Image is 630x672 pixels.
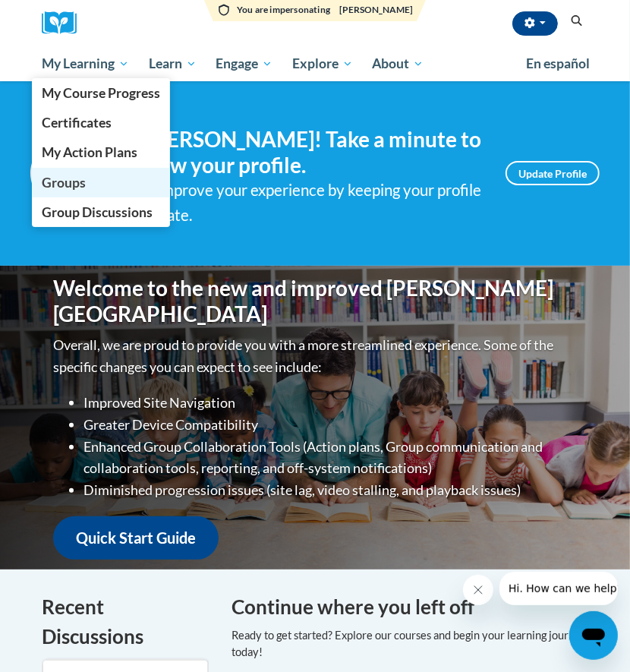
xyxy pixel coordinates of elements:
[53,276,577,327] h1: Welcome to the new and improved [PERSON_NAME][GEOGRAPHIC_DATA]
[32,197,170,227] a: Group Discussions
[42,144,137,160] span: My Action Plans
[149,55,197,73] span: Learn
[121,127,483,178] h4: Hi [PERSON_NAME]! Take a minute to review your profile.
[83,436,577,480] li: Enhanced Group Collaboration Tools (Action plans, Group communication and collaboration tools, re...
[32,137,170,167] a: My Action Plans
[42,11,87,35] img: Logo brand
[42,175,86,191] span: Groups
[232,592,588,622] h4: Continue where you left off
[32,46,139,81] a: My Learning
[516,48,600,80] a: En español
[216,55,272,73] span: Engage
[463,575,493,605] iframe: Close message
[292,55,353,73] span: Explore
[569,611,618,660] iframe: Button to launch messaging window
[9,11,123,23] span: Hi. How can we help?
[32,108,170,137] a: Certificates
[42,592,209,651] h4: Recent Discussions
[206,46,282,81] a: Engage
[506,161,600,185] a: Update Profile
[372,55,424,73] span: About
[32,168,170,197] a: Groups
[32,78,170,108] a: My Course Progress
[30,139,99,207] img: Profile Image
[83,392,577,414] li: Improved Site Navigation
[42,55,129,73] span: My Learning
[83,414,577,436] li: Greater Device Compatibility
[30,46,600,81] div: Main menu
[512,11,558,36] button: Account Settings
[526,55,590,71] span: En español
[139,46,206,81] a: Learn
[42,85,160,101] span: My Course Progress
[53,334,577,378] p: Overall, we are proud to provide you with a more streamlined experience. Some of the specific cha...
[121,178,483,228] div: Help improve your experience by keeping your profile up to date.
[42,115,112,131] span: Certificates
[83,479,577,501] li: Diminished progression issues (site lag, video stalling, and playback issues)
[42,11,87,35] a: Cox Campus
[53,516,219,560] a: Quick Start Guide
[363,46,434,81] a: About
[499,572,618,605] iframe: Message from company
[42,204,153,220] span: Group Discussions
[282,46,363,81] a: Explore
[565,12,588,30] button: Search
